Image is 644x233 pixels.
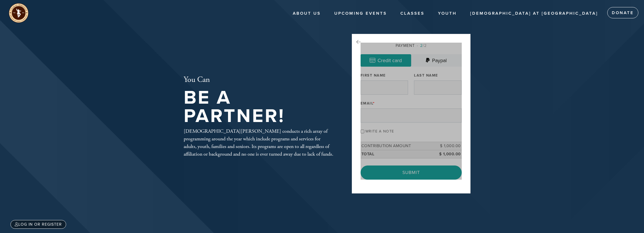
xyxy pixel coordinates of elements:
[466,8,602,19] a: [DEMOGRAPHIC_DATA] at [GEOGRAPHIC_DATA]
[289,8,325,19] a: About Us
[184,75,333,85] h2: You Can
[184,127,333,158] div: [DEMOGRAPHIC_DATA][PERSON_NAME] conducts a rich array of programming around the year which includ...
[396,8,429,19] a: Classes
[330,8,391,19] a: Upcoming Events
[184,89,333,125] h1: Be A Partner!
[434,8,461,19] a: Youth
[8,3,29,23] img: unnamed%20%283%29_0.png
[10,220,66,229] a: Log in or register
[607,7,638,18] a: Donate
